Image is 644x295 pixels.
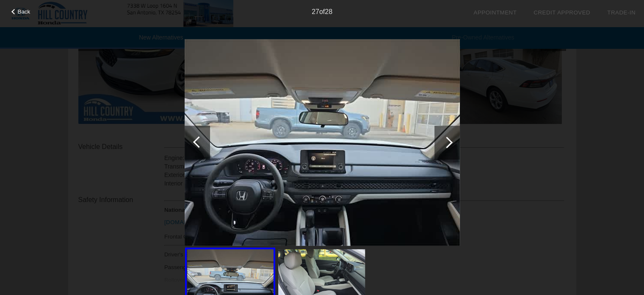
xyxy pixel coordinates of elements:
[607,9,636,16] a: Trade-In
[312,8,319,15] span: 27
[473,9,517,16] a: Appointment
[185,39,460,246] img: 9b6dfb410b5a90d152bcfefa21dd8668x.jpg
[533,9,590,16] a: Credit Approved
[325,8,332,15] span: 28
[18,8,30,15] span: Back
